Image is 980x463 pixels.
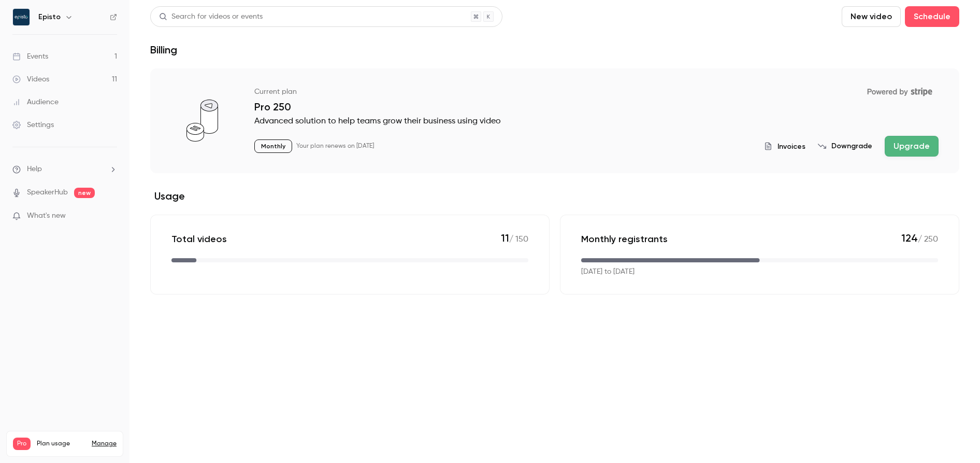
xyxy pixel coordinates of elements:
span: Help [27,164,42,175]
span: Plan usage [37,440,85,448]
p: Monthly [254,139,292,153]
p: Your plan renews on [DATE] [296,142,374,150]
button: New video [842,6,901,27]
p: [DATE] to [DATE] [581,266,635,277]
h1: Billing [150,44,177,56]
span: 11 [501,232,509,244]
a: SpeakerHub [27,187,68,198]
div: Settings [12,120,54,130]
button: Schedule [905,6,959,27]
span: Pro [13,438,31,450]
p: Pro 250 [254,101,939,113]
div: Videos [12,74,49,85]
li: help-dropdown-opener [12,164,117,175]
button: Invoices [764,141,805,152]
span: Invoices [777,141,805,152]
img: Episto [13,9,30,25]
p: Current plan [254,87,297,97]
h6: Episto [38,12,61,22]
iframe: Noticeable Trigger [105,212,117,221]
button: Downgrade [818,141,872,151]
p: / 150 [501,232,528,246]
div: Search for videos or events [159,11,263,22]
p: Total videos [171,233,227,245]
button: Upgrade [885,136,939,157]
div: Events [12,51,48,62]
span: new [74,188,95,198]
div: Audience [12,97,59,107]
p: Advanced solution to help teams grow their business using video [254,115,939,128]
p: Monthly registrants [581,233,668,245]
span: 124 [901,232,918,244]
a: Manage [92,440,117,448]
section: billing [150,68,959,294]
p: / 250 [901,232,938,246]
h2: Usage [150,190,959,202]
span: What's new [27,211,66,221]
